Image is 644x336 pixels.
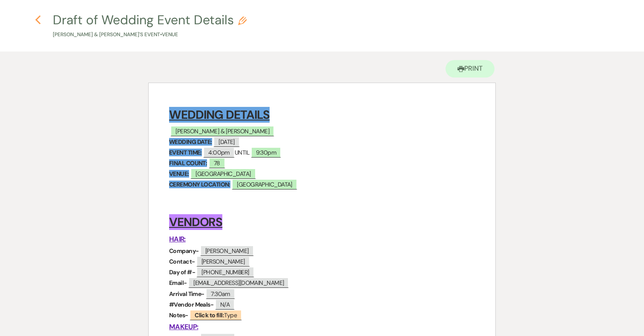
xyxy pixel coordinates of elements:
[206,288,235,299] span: 7:30am
[209,158,225,168] span: 78
[53,14,247,39] button: Draft of Wedding Event Details[PERSON_NAME] & [PERSON_NAME]'s Event•Venue
[169,311,188,319] strong: Notes-
[169,107,270,123] u: WEDDING DETAILS
[169,235,186,244] u: HAIR:
[169,247,199,255] strong: Company-
[169,138,212,146] strong: WEDDING DATE:
[200,245,254,256] span: [PERSON_NAME]
[196,256,250,267] span: [PERSON_NAME]
[170,126,274,136] span: [PERSON_NAME] & [PERSON_NAME]
[169,279,187,287] strong: Email-
[169,322,198,331] u: MAKEUP:
[215,299,235,310] span: N/A
[196,267,254,277] span: [PHONE_NUMBER]
[169,258,195,265] strong: Contact-
[169,147,475,158] p: UNTIL
[169,290,204,298] strong: Arrival Time-
[169,149,202,156] strong: EVENT TIME:
[169,214,222,230] u: VENDORS
[195,311,224,319] b: Click to fill:
[169,170,189,178] strong: VENUE:
[203,147,235,158] span: 4:00pm
[169,159,207,167] strong: FINAL COUNT:
[446,60,494,78] button: Print
[169,268,195,276] strong: Day of #-
[190,168,256,179] span: [GEOGRAPHIC_DATA]
[232,179,297,190] span: [GEOGRAPHIC_DATA]
[169,301,213,308] strong: #Vendor Meals-
[213,136,240,147] span: [DATE]
[190,310,242,320] span: Type
[251,147,282,158] span: 9:30pm
[169,181,230,188] strong: CEREMONY LOCATION:
[53,31,247,39] p: [PERSON_NAME] & [PERSON_NAME]'s Event • Venue
[188,277,289,288] span: [EMAIL_ADDRESS][DOMAIN_NAME]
